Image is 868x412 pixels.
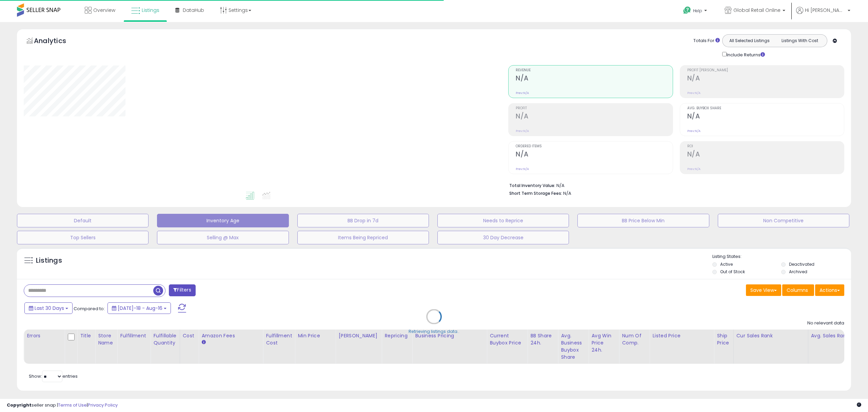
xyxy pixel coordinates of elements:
[34,36,79,47] h5: Analytics
[93,7,115,14] span: Overview
[516,145,672,148] span: Ordered Items
[718,214,849,227] button: Non Competitive
[17,214,149,227] button: Default
[437,231,569,244] button: 30 Day Decrease
[687,150,844,160] h2: N/A
[7,402,118,409] div: seller snap | |
[577,214,709,227] button: BB Price Below Min
[516,69,672,72] span: Revenue
[683,6,691,15] i: Get Help
[157,214,289,227] button: Inventory Age
[509,183,555,188] b: Total Inventory Value:
[733,7,781,14] span: Global Retail Online
[7,402,32,408] strong: Copyright
[509,190,562,196] b: Short Term Storage Fees:
[516,74,672,83] h2: N/A
[687,91,701,95] small: Prev: N/A
[183,7,204,14] span: DataHub
[516,129,529,133] small: Prev: N/A
[516,107,672,110] span: Profit
[678,1,714,22] a: Help
[805,7,846,14] span: Hi [PERSON_NAME]
[58,402,87,408] a: Terms of Use
[796,7,850,22] a: Hi [PERSON_NAME]
[693,38,720,44] div: Totals For
[687,112,844,121] h2: N/A
[516,112,672,121] h2: N/A
[687,129,701,133] small: Prev: N/A
[774,36,825,45] button: Listings With Cost
[17,231,149,244] button: Top Sellers
[687,74,844,83] h2: N/A
[437,214,569,227] button: Needs to Reprice
[509,181,839,189] li: N/A
[687,69,844,72] span: Profit [PERSON_NAME]
[724,36,775,45] button: All Selected Listings
[687,145,844,148] span: ROI
[88,402,118,408] a: Privacy Policy
[563,190,571,196] span: N/A
[687,167,701,171] small: Prev: N/A
[142,7,159,14] span: Listings
[516,167,529,171] small: Prev: N/A
[693,8,702,14] span: Help
[687,107,844,110] span: Avg. Buybox Share
[516,150,672,160] h2: N/A
[157,231,289,244] button: Selling @ Max
[297,231,429,244] button: Items Being Repriced
[297,214,429,227] button: BB Drop in 7d
[717,51,773,58] div: Include Returns
[516,91,529,95] small: Prev: N/A
[409,329,459,335] div: Retrieving listings data..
